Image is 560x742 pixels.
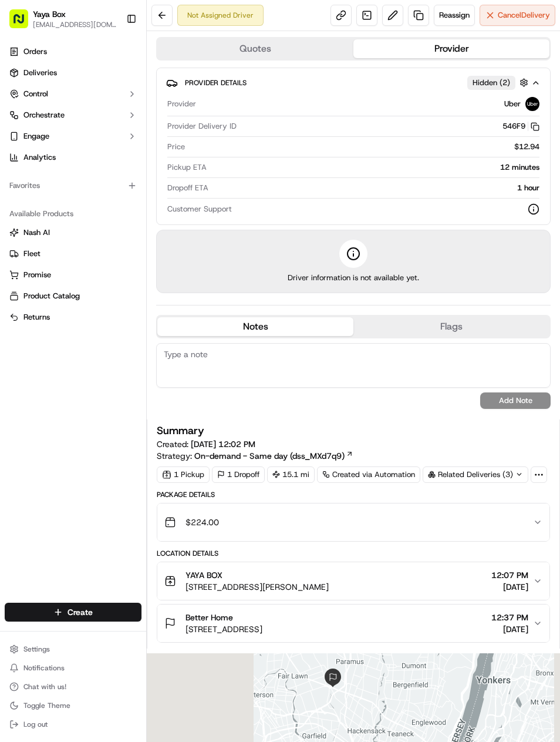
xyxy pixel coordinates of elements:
span: Engage [23,131,49,142]
span: Orders [23,46,47,57]
div: 1 Pickup [157,466,210,483]
a: Nash AI [9,227,137,238]
div: 1 Dropoff [212,466,265,483]
a: Created via Automation [317,466,420,483]
span: Promise [23,270,51,280]
button: Log out [5,716,141,733]
p: Welcome 👋 [12,47,214,66]
span: Dropoff ETA [167,183,208,193]
a: Promise [9,270,137,280]
button: Notifications [5,660,141,676]
input: Got a question? Start typing here... [31,76,211,88]
a: Product Catalog [9,291,137,301]
button: Product Catalog [5,287,141,305]
span: Create [68,606,93,618]
h3: Summary [157,425,204,436]
span: Returns [23,312,50,323]
span: Chat with us! [23,682,66,691]
span: 12:37 PM [491,612,528,623]
span: API Documentation [111,263,188,274]
span: $12.94 [514,142,539,152]
span: Settings [23,644,50,654]
a: Deliveries [5,63,141,82]
span: Created: [157,438,255,450]
button: Promise [5,266,141,284]
div: We're available if you need us! [53,124,161,133]
span: Uber [504,99,521,109]
button: Settings [5,641,141,657]
img: uber-new-logo.jpeg [525,97,539,111]
span: [DATE] 12:02 PM [191,439,255,449]
img: Joana Marie Avellanoza [12,171,31,190]
button: Provider [353,39,549,58]
button: Flags [353,317,549,336]
span: [DATE] [164,182,188,192]
div: Related Deliveries (3) [423,466,528,483]
button: 546F9 [502,121,539,132]
button: [EMAIL_ADDRESS][DOMAIN_NAME] [33,20,117,29]
span: Provider [167,99,196,109]
span: Customer Support [167,204,232,214]
button: Toggle Theme [5,697,141,714]
button: Fleet [5,244,141,263]
span: Driver information is not available yet. [288,273,419,283]
a: 💻API Documentation [95,258,193,279]
a: Powered byPylon [83,291,142,300]
a: Analytics [5,148,141,167]
div: 💻 [99,264,109,273]
div: Start new chat [53,112,193,124]
button: Orchestrate [5,106,141,125]
div: Package Details [157,490,550,499]
span: Log out [23,720,48,729]
img: Joseph V. [12,203,31,221]
a: 📗Knowledge Base [7,258,95,279]
button: Chat with us! [5,679,141,695]
span: Price [167,142,185,152]
img: 1736555255976-a54dd68f-1ca7-489b-9aae-adbdc363a1c4 [12,112,33,133]
span: [DATE] [491,581,528,593]
button: Yaya Box [33,8,66,20]
span: Analytics [23,152,56,163]
a: Fleet [9,249,137,259]
button: Provider DetailsHidden (2) [166,73,541,92]
a: Orders [5,42,141,61]
span: Pylon [117,291,142,300]
span: [PERSON_NAME] [36,214,95,223]
button: Yaya Box[EMAIL_ADDRESS][DOMAIN_NAME] [5,5,122,33]
span: Deliveries [23,68,57,78]
span: Hidden ( 2 ) [473,78,510,88]
button: Start new chat [200,116,214,130]
span: Provider Details [185,78,247,88]
span: Control [23,89,48,99]
button: Nash AI [5,223,141,242]
span: [DATE] [104,214,128,223]
div: 1 hour [213,183,539,193]
div: Strategy: [157,450,353,462]
div: Past conversations [12,153,79,162]
div: Available Products [5,204,141,223]
div: 15.1 mi [267,466,315,483]
span: [DATE] [491,623,528,635]
span: Pickup ETA [167,162,207,173]
span: Cancel Delivery [498,10,550,21]
a: Returns [9,312,137,323]
div: Favorites [5,176,141,195]
button: Control [5,85,141,103]
span: Toggle Theme [23,701,70,710]
button: Reassign [434,5,475,26]
span: [PERSON_NAME] [PERSON_NAME] [36,182,156,192]
span: On-demand - Same day (dss_MXd7q9) [194,450,345,462]
span: [STREET_ADDRESS][PERSON_NAME] [185,581,329,593]
div: Location Details [157,549,550,558]
span: • [158,182,162,192]
img: 1736555255976-a54dd68f-1ca7-489b-9aae-adbdc363a1c4 [23,183,33,192]
span: $224.00 [185,516,219,528]
button: Better Home[STREET_ADDRESS]12:37 PM[DATE] [157,605,549,642]
button: YAYA BOX[STREET_ADDRESS][PERSON_NAME]12:07 PM[DATE] [157,562,549,600]
span: Fleet [23,249,41,259]
button: $224.00 [157,503,549,541]
button: Create [5,603,141,622]
button: Hidden (2) [467,75,531,90]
